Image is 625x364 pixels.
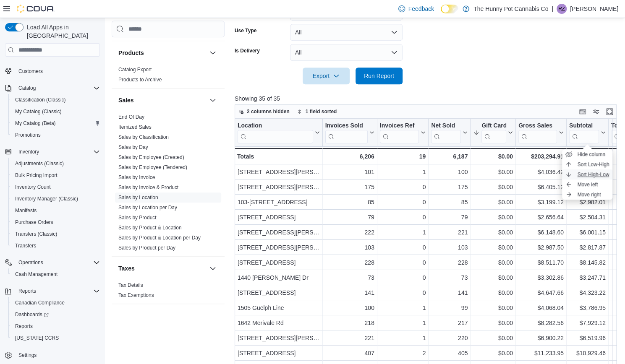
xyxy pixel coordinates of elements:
span: Inventory [18,148,39,155]
div: 1642 Merivale Rd [238,318,320,328]
span: Reports [12,321,100,331]
div: 218 [325,318,374,328]
input: Dark Mode [441,5,458,13]
button: All [290,44,403,61]
a: Dashboards [8,309,103,320]
button: Inventory [2,146,103,158]
div: 220 [431,333,468,343]
button: Sales [208,96,218,106]
div: $8,282.56 [518,318,564,328]
div: $0.00 [473,303,513,313]
span: Move left [577,181,598,188]
h3: Taxes [118,265,135,273]
div: Invoices Ref [380,122,419,143]
div: $2,504.31 [569,213,606,223]
span: Sales by Location per Day [118,205,177,211]
a: Products to Archive [118,77,162,83]
div: $3,247.71 [569,273,606,283]
span: Sales by Product & Location per Day [118,235,201,242]
span: Customers [18,68,43,75]
button: Sort High-Low [562,169,612,179]
div: $0.00 [473,288,513,298]
button: Manifests [8,205,103,216]
button: Enter fullscreen [604,107,615,117]
div: Location [238,122,313,143]
div: Ramon Zavalza [557,4,567,14]
div: 0 [380,182,426,192]
div: Subtotal [569,122,599,143]
div: 79 [431,213,468,223]
button: Purchase Orders [8,216,103,228]
div: $6,148.60 [518,228,564,238]
div: 228 [325,258,374,268]
h3: Sales [118,96,134,105]
span: Dashboards [12,309,100,320]
span: Reports [18,288,36,294]
button: Taxes [208,264,218,274]
div: 1505 Guelph Line [238,303,320,313]
div: $6,519.96 [569,333,606,343]
button: Reports [15,286,39,296]
label: Is Delivery [235,47,260,54]
button: Catalog [15,83,39,93]
span: Cash Management [12,269,100,279]
a: My Catalog (Classic) [12,107,65,117]
span: Bulk Pricing Import [15,172,58,179]
span: Adjustments (Classic) [15,160,64,167]
span: Move right [577,191,601,198]
button: Catalog [2,82,103,94]
span: Classification (Classic) [12,95,100,105]
div: $0.00 [473,213,513,223]
button: Canadian Compliance [8,297,103,309]
div: $4,036.42 [518,167,564,177]
div: 1 [380,228,426,238]
button: Invoices Sold [325,122,374,143]
h3: Products [118,49,144,57]
button: My Catalog (Beta) [8,117,103,129]
span: Inventory [15,147,100,157]
span: Inventory Count [12,182,100,192]
span: Transfers [15,242,36,249]
div: Invoices Ref [380,122,419,130]
p: [PERSON_NAME] [570,4,618,14]
span: Inventory Manager (Classic) [12,194,100,204]
span: Sales by Product [118,215,157,221]
div: $2,656.64 [518,213,564,223]
button: Hide column [562,149,612,159]
button: Move right [562,190,612,200]
button: Products [208,48,218,58]
span: My Catalog (Beta) [12,118,100,128]
span: Transfers (Classic) [12,229,100,239]
span: Classification (Classic) [15,96,66,103]
div: [STREET_ADDRESS] [238,288,320,298]
div: [STREET_ADDRESS] [238,213,320,223]
div: [STREET_ADDRESS][PERSON_NAME] [238,333,320,343]
div: $10,929.46 [569,348,606,359]
span: Products to Archive [118,77,162,83]
span: Manifests [15,207,37,214]
p: Showing 35 of 35 [235,94,621,103]
div: Net Sold [431,122,461,130]
button: Run Report [356,68,403,84]
button: Taxes [118,265,206,273]
a: Sales by Product & Location per Day [118,235,201,241]
div: 175 [325,182,374,192]
div: 228 [431,258,468,268]
span: Cash Management [15,271,58,278]
div: Gross Sales [518,122,557,130]
div: [STREET_ADDRESS] [238,348,320,359]
label: Use Type [235,27,256,34]
p: | [552,4,553,14]
a: Transfers (Classic) [12,229,60,239]
div: $0.00 [473,167,513,177]
div: 103 [325,243,374,253]
div: 103 [431,243,468,253]
div: 19 [380,151,426,161]
span: Settings [15,350,100,360]
span: Canadian Compliance [15,299,65,306]
div: 407 [325,348,374,359]
a: Sales by Location [118,195,158,201]
div: 141 [325,288,374,298]
img: Cova [17,5,55,13]
button: Operations [15,257,47,268]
